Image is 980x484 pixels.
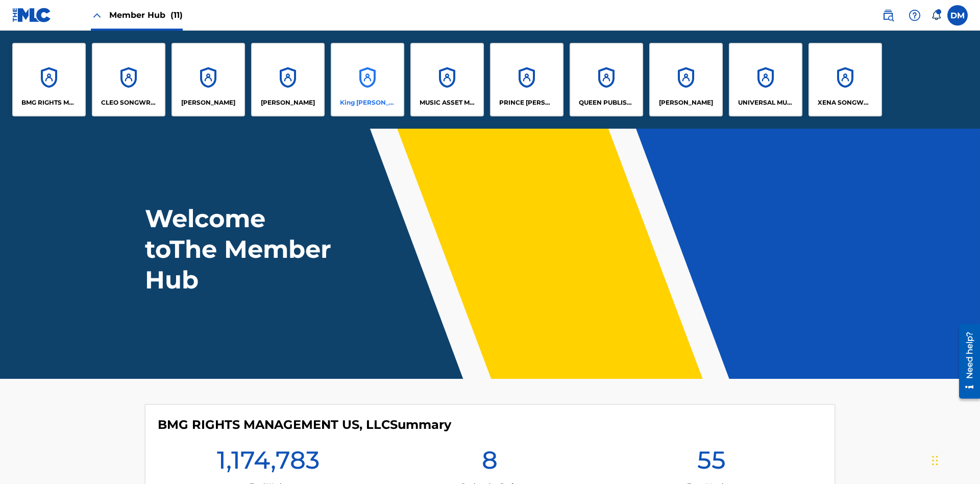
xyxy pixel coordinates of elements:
p: BMG RIGHTS MANAGEMENT US, LLC [21,98,77,107]
span: Member Hub [109,9,183,21]
p: ELVIS COSTELLO [181,98,235,107]
img: MLC Logo [12,8,52,22]
a: Accounts[PERSON_NAME] [171,43,245,116]
p: King McTesterson [340,98,396,107]
img: Close [91,9,103,21]
div: Notifications [931,10,941,20]
a: AccountsXENA SONGWRITER [808,43,882,116]
a: AccountsQUEEN PUBLISHA [570,43,643,116]
a: AccountsPRINCE [PERSON_NAME] [490,43,563,116]
p: XENA SONGWRITER [818,98,873,107]
p: CLEO SONGWRITER [101,98,157,107]
h1: Welcome to The Member Hub [145,203,336,295]
p: UNIVERSAL MUSIC PUB GROUP [738,98,794,107]
p: MUSIC ASSET MANAGEMENT (MAM) [420,98,475,107]
iframe: Resource Center [951,320,980,404]
a: AccountsBMG RIGHTS MANAGEMENT US, LLC [12,43,86,116]
a: AccountsMUSIC ASSET MANAGEMENT (MAM) [410,43,484,116]
div: Help [904,5,925,26]
img: search [882,9,894,21]
p: QUEEN PUBLISHA [579,98,634,107]
p: EYAMA MCSINGER [261,98,315,107]
div: Drag [932,445,938,476]
p: RONALD MCTESTERSON [659,98,713,107]
a: Accounts[PERSON_NAME] [649,43,723,116]
h4: BMG RIGHTS MANAGEMENT US, LLC [158,417,451,432]
a: Public Search [878,5,898,26]
h1: 1,174,783 [217,445,320,481]
a: AccountsCLEO SONGWRITER [92,43,165,116]
img: help [909,9,921,21]
p: PRINCE MCTESTERSON [499,98,555,107]
a: AccountsKing [PERSON_NAME] [331,43,404,116]
h1: 8 [482,445,498,481]
h1: 55 [697,445,726,481]
iframe: Chat Widget [929,435,980,484]
a: AccountsUNIVERSAL MUSIC PUB GROUP [729,43,802,116]
div: User Menu [947,5,968,26]
a: Accounts[PERSON_NAME] [251,43,325,116]
span: (11) [170,10,183,20]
